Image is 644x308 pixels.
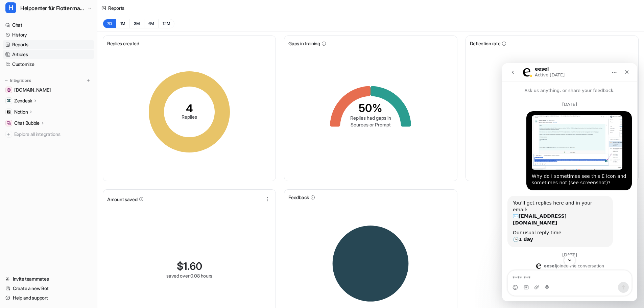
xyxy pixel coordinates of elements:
div: Reports [108,4,124,11]
button: 3M [129,19,144,28]
p: Notion [14,109,28,115]
img: explore all integrations [5,131,12,138]
img: menu_add.svg [86,78,91,83]
span: Explore all integrations [14,129,92,140]
a: Create a new Bot [3,284,94,293]
div: $ [177,260,202,272]
img: dagoexpress.com [7,88,11,92]
span: Deflection rate [470,40,501,47]
span: Feedback [288,194,309,201]
button: 12M [158,19,174,28]
p: Integrations [10,78,31,83]
a: Customize [3,60,94,69]
span: H [5,2,16,13]
p: Chat Bubble [14,120,40,126]
button: Integrations [3,77,33,84]
tspan: 4 [186,102,193,115]
a: Reports [3,40,94,49]
p: Zendesk [14,97,32,104]
span: Helpcenter für Flottenmanager (CarrierHub) [20,3,86,13]
span: Gaps in training [288,40,320,47]
tspan: Sources or Prompt [351,122,391,127]
a: Articles [3,50,94,59]
tspan: Replies had gaps in [350,115,391,121]
a: Explore all integrations [3,129,94,139]
img: Zendesk [7,99,11,103]
span: [DOMAIN_NAME] [14,87,51,93]
a: Help and support [3,293,94,303]
tspan: Replies [182,114,197,120]
tspan: 50% [359,101,382,115]
button: 6M [144,19,159,28]
iframe: Intercom live chat [502,63,637,301]
span: Amount saved [107,196,138,203]
img: Notion [7,110,11,114]
img: expand menu [4,78,9,83]
button: 1M [116,19,130,28]
div: saved over 0.08 hours [166,272,212,279]
span: 1.60 [183,260,202,272]
span: Replies created [107,40,139,47]
a: History [3,30,94,40]
a: dagoexpress.com[DOMAIN_NAME] [3,85,94,95]
a: Invite teammates [3,274,94,284]
img: Chat Bubble [7,121,11,125]
button: 7D [103,19,116,28]
a: Chat [3,20,94,30]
